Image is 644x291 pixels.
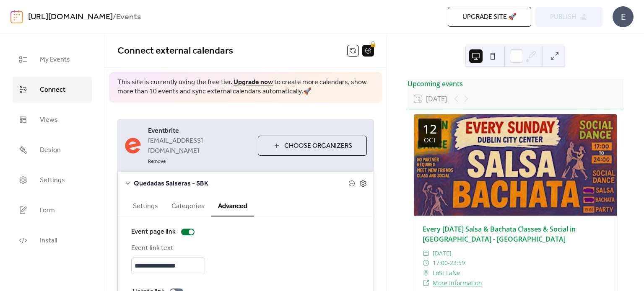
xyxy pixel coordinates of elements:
[423,258,429,268] div: ​
[448,258,450,268] span: -
[126,195,165,216] button: Settings
[424,137,436,143] div: Oct
[13,137,92,163] a: Design
[165,195,211,216] button: Categories
[423,248,429,258] div: ​
[125,137,141,154] img: eventbrite
[13,197,92,223] a: Form
[423,278,429,288] div: ​
[433,279,482,287] a: More Information
[131,227,176,237] div: Event page link
[433,268,460,278] span: LoSt LaNe
[40,234,57,247] span: Install
[148,158,166,165] span: Remove
[433,248,452,258] span: [DATE]
[448,7,531,27] button: Upgrade site 🚀
[40,174,65,187] span: Settings
[40,113,58,127] span: Views
[28,9,113,25] a: [URL][DOMAIN_NAME]
[40,204,55,217] span: Form
[134,179,348,189] span: Quedadas Salseras - SBK
[408,79,623,89] div: Upcoming events
[10,10,23,23] img: logo
[40,83,65,97] span: Connect
[13,227,92,253] a: Install
[13,77,92,103] a: Connect
[284,141,352,151] span: Choose Organizers
[13,167,92,193] a: Settings
[234,76,273,89] a: Upgrade now
[258,136,367,156] button: Choose Organizers
[613,6,634,27] div: E
[131,243,203,253] div: Event link text
[117,42,233,60] span: Connect external calendars
[13,107,92,133] a: Views
[423,268,429,278] div: ​
[113,9,116,25] b: /
[462,12,517,22] span: Upgrade site 🚀
[40,53,70,67] span: My Events
[423,123,437,135] div: 12
[117,78,374,97] span: This site is currently using the free tier. to create more calendars, show more than 10 events an...
[211,195,254,216] button: Advanced
[116,9,141,25] b: Events
[450,258,465,268] span: 23:59
[148,126,251,136] span: Eventbrite
[40,144,61,157] span: Design
[433,258,448,268] span: 17:00
[148,136,251,156] span: [EMAIL_ADDRESS][DOMAIN_NAME]
[13,46,92,72] a: My Events
[423,224,576,244] a: Every [DATE] Salsa & Bachata Classes & Social in [GEOGRAPHIC_DATA] - [GEOGRAPHIC_DATA]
